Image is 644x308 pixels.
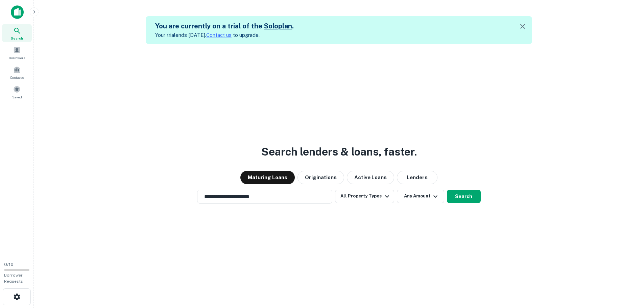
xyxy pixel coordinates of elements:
a: Search [2,24,32,42]
a: Contacts [2,63,32,81]
p: Your trial ends [DATE]. to upgrade. [155,31,294,39]
button: Active Loans [347,171,394,184]
span: Contacts [10,75,24,80]
iframe: Chat Widget [610,254,644,286]
span: Borrower Requests [4,273,23,284]
button: Lenders [397,171,437,184]
button: All Property Types [335,190,394,203]
h5: You are currently on a trial of the . [155,21,294,31]
button: Maturing Loans [240,171,295,184]
span: Borrowers [9,55,25,61]
a: Borrowers [2,44,32,62]
a: Saved [2,83,32,101]
button: Any Amount [397,190,444,203]
a: Soloplan [264,22,292,30]
a: Contact us [206,32,232,38]
img: capitalize-icon.png [11,5,24,19]
button: Search [447,190,481,203]
span: Search [11,35,23,41]
span: 0 / 10 [4,262,14,267]
button: Originations [297,171,344,184]
h3: Search lenders & loans, faster. [261,144,417,160]
span: Saved [12,94,22,100]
